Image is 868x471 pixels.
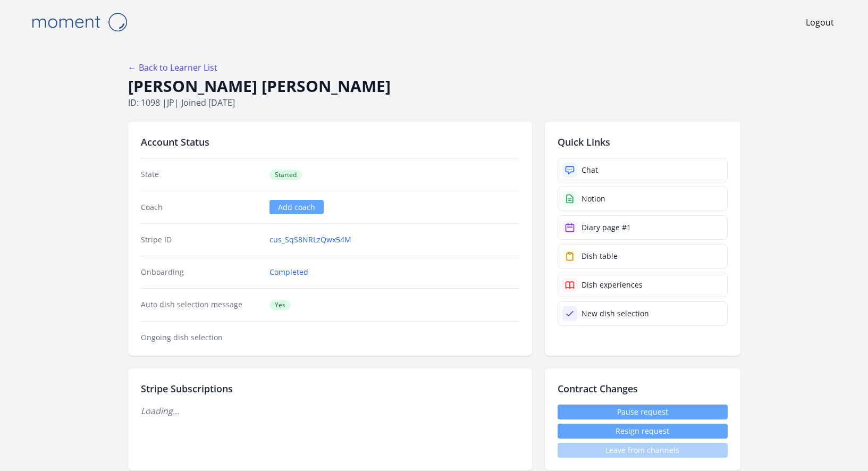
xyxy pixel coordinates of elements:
[582,308,649,319] div: New dish selection
[141,202,262,213] dt: Coach
[269,234,351,245] a: cus_SqS8NRLzQwx54M
[582,251,618,262] div: Dish table
[26,9,132,36] img: Moment
[582,194,605,204] div: Notion
[269,267,308,277] a: Completed
[141,267,262,277] dt: Onboarding
[269,170,302,180] span: Started
[141,134,519,149] h2: Account Status
[806,16,834,29] a: Logout
[141,169,262,180] dt: State
[558,405,728,419] a: Pause request
[582,222,631,233] div: Diary page #1
[558,301,728,326] a: New dish selection
[141,332,262,343] dt: Ongoing dish selection
[558,443,728,458] span: Leave from channels
[167,97,174,108] span: jp
[558,273,728,297] a: Dish experiences
[269,200,324,214] a: Add coach
[558,244,728,268] a: Dish table
[141,234,262,245] dt: Stripe ID
[558,134,728,149] h2: Quick Links
[128,62,217,73] a: ← Back to Learner List
[128,76,740,96] h1: [PERSON_NAME] [PERSON_NAME]
[128,96,740,109] p: ID: 1098 | | Joined [DATE]
[582,165,598,175] div: Chat
[141,381,519,396] h2: Stripe Subscriptions
[558,424,728,439] button: Resign request
[558,187,728,211] a: Notion
[582,280,643,290] div: Dish experiences
[558,158,728,182] a: Chat
[141,405,519,417] p: Loading...
[269,300,291,310] span: Yes
[141,299,262,310] dt: Auto dish selection message
[558,215,728,240] a: Diary page #1
[558,381,728,396] h2: Contract Changes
